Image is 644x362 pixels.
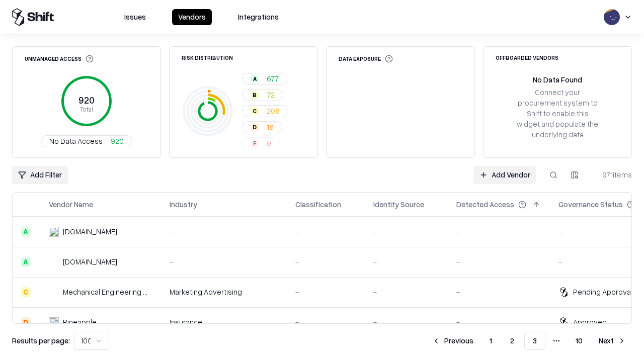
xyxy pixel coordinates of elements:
div: - [295,287,357,297]
div: Identity Source [373,199,424,210]
div: Vendor Name [49,199,93,210]
button: B72 [242,89,283,101]
div: Classification [295,199,341,210]
span: 677 [267,73,279,84]
button: Issues [118,9,152,25]
div: - [373,226,440,237]
button: 10 [568,332,591,350]
div: Pending Approval [573,287,632,297]
button: 2 [502,332,522,350]
div: Mechanical Engineering World [63,287,153,297]
span: 72 [267,89,275,100]
span: 16 [267,122,274,132]
span: No Data Access [49,136,103,146]
div: - [373,317,440,327]
button: Next [593,332,632,350]
div: - [295,256,357,267]
div: C [251,107,259,115]
button: 3 [524,332,545,350]
button: A677 [242,73,287,85]
nav: pagination [426,332,632,350]
div: [DOMAIN_NAME] [63,256,117,267]
div: [DOMAIN_NAME] [63,226,117,237]
div: - [456,226,542,237]
span: 206 [267,106,280,116]
div: - [456,287,542,297]
div: 971 items [592,169,632,180]
div: Industry [170,199,197,210]
button: Vendors [172,9,212,25]
div: Approved [573,317,607,327]
div: - [295,226,357,237]
button: 1 [481,332,500,350]
tspan: Total [80,105,93,113]
button: Previous [426,332,479,350]
span: 920 [111,136,124,146]
div: - [373,256,440,267]
div: - [373,287,440,297]
div: - [295,317,357,327]
button: C206 [242,105,288,117]
img: Mechanical Engineering World [49,287,59,297]
div: A [251,75,259,83]
div: Marketing Advertising [170,287,279,297]
button: Add Filter [12,166,68,184]
img: madisonlogic.com [49,257,59,267]
div: No Data Found [533,74,582,85]
button: No Data Access920 [41,135,132,147]
div: Data Exposure [339,55,393,63]
div: D [251,123,259,131]
div: C [21,287,31,297]
div: - [170,256,279,267]
button: Integrations [232,9,285,25]
tspan: 920 [78,95,95,106]
div: Unmanaged Access [25,55,94,63]
div: A [21,257,31,267]
div: Pineapple [63,317,97,327]
p: Results per page: [12,335,70,346]
div: - [456,317,542,327]
div: A [21,227,31,237]
img: Pineapple [49,317,59,327]
div: D [21,317,31,327]
div: B [251,91,259,99]
div: Risk Distribution [182,55,233,60]
button: D16 [242,121,282,133]
a: Add Vendor [473,166,536,184]
div: Detected Access [456,199,514,210]
div: - [170,226,279,237]
div: Insurance [170,317,279,327]
div: Offboarded Vendors [496,55,558,60]
div: Governance Status [558,199,623,210]
div: - [456,256,542,267]
img: automat-it.com [49,227,59,237]
div: Connect your procurement system to Shift to enable this widget and populate the underlying data [516,87,599,140]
